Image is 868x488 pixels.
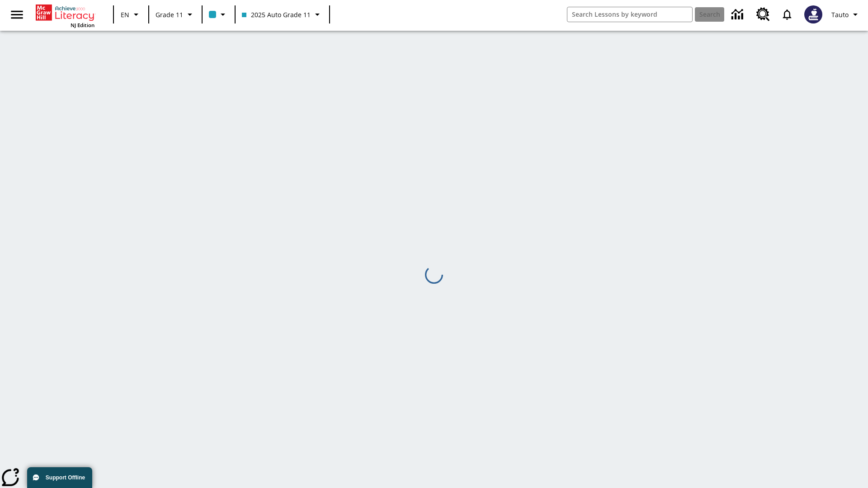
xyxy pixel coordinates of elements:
button: Select a new avatar [799,3,828,26]
button: Language: EN, Select a language [117,6,146,23]
button: Support Offline [27,467,92,488]
a: Notifications [775,3,799,26]
span: 2025 Auto Grade 11 [242,10,311,19]
span: Tauto [831,10,849,19]
button: Class color is light blue. Change class color [205,6,232,23]
span: Grade 11 [156,10,183,19]
a: Resource Center, Will open in new tab [751,2,775,27]
button: Grade: Grade 11, Select a grade [152,6,199,23]
span: Support Offline [46,474,85,481]
div: Home [36,3,94,28]
img: Avatar [804,5,822,23]
button: Open side menu [4,1,30,28]
input: search field [567,7,692,22]
span: EN [121,10,129,19]
button: Profile/Settings [828,6,864,23]
button: Class: 2025 Auto Grade 11, Select your class [238,6,326,23]
span: NJ Edition [71,22,94,28]
a: Data Center [726,2,751,27]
